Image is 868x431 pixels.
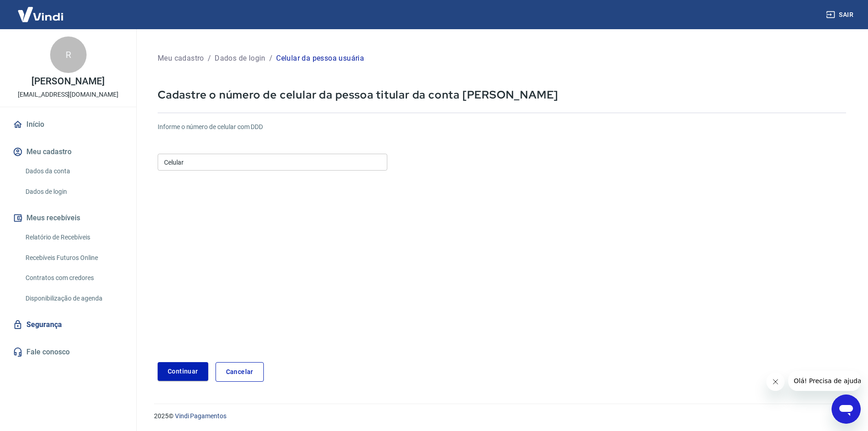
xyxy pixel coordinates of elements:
a: Dados da conta [22,162,125,181]
p: Celular da pessoa usuária [276,53,364,64]
img: Vindi [11,0,70,28]
a: Relatório de Recebíveis [22,228,125,247]
a: Vindi Pagamentos [175,412,226,420]
button: Sair [824,6,857,23]
button: Meus recebíveis [11,208,125,228]
p: Cadastre o número de celular da pessoa titular da conta [PERSON_NAME] [158,88,846,102]
p: 2025 © [154,411,846,421]
button: Continuar [158,362,208,381]
p: / [269,53,272,64]
a: Segurança [11,315,125,335]
p: Meu cadastro [158,53,204,64]
span: Olá! Precisa de ajuda? [5,6,77,14]
iframe: Mensagem da empresa [788,371,861,391]
a: Cancelar [216,362,264,382]
a: Recebíveis Futuros Online [22,249,125,267]
h6: Informe o número de celular com DDD [158,122,846,132]
a: Fale conosco [11,342,125,362]
a: Início [11,114,125,135]
button: Meu cadastro [11,142,125,162]
iframe: Botão para abrir a janela de mensagens [832,395,861,424]
a: Disponibilização de agenda [22,289,125,308]
div: R [50,36,87,73]
iframe: Fechar mensagem [766,373,785,391]
p: [EMAIL_ADDRESS][DOMAIN_NAME] [18,90,118,99]
p: / [208,53,211,64]
a: Contratos com credores [22,269,125,287]
p: Dados de login [215,53,266,64]
a: Dados de login [22,182,125,201]
p: [PERSON_NAME] [31,77,104,86]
